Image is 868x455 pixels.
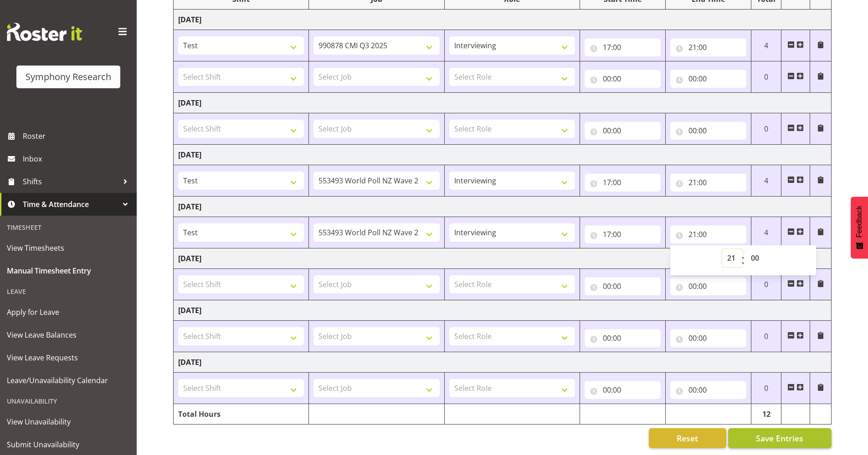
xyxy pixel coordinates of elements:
[2,324,134,346] a: View Leave Balances
[174,300,832,321] td: [DATE]
[670,277,746,295] input: Click to select...
[670,121,746,140] input: Click to select...
[7,374,130,387] span: Leave/Unavailability Calendar
[585,121,661,140] input: Click to select...
[2,259,134,282] a: Manual Timesheet Entry
[7,305,130,319] span: Apply for Leave
[2,218,134,237] div: Timesheet
[677,432,698,444] span: Reset
[2,392,134,410] div: Unavailability
[2,410,134,433] a: View Unavailability
[2,301,134,324] a: Apply for Leave
[23,175,118,188] span: Shifts
[2,237,134,259] a: View Timesheets
[7,438,130,451] span: Submit Unavailability
[585,277,661,295] input: Click to select...
[174,404,309,425] td: Total Hours
[670,38,746,56] input: Click to select...
[670,225,746,243] input: Click to select...
[751,61,781,93] td: 0
[7,241,130,255] span: View Timesheets
[585,173,661,192] input: Click to select...
[728,428,832,448] button: Save Entries
[751,165,781,197] td: 4
[756,432,803,444] span: Save Entries
[741,249,745,272] span: :
[751,321,781,352] td: 0
[7,328,130,342] span: View Leave Balances
[7,415,130,429] span: View Unavailability
[174,93,832,113] td: [DATE]
[855,206,863,238] span: Feedback
[751,373,781,404] td: 0
[174,352,832,373] td: [DATE]
[174,145,832,165] td: [DATE]
[585,225,661,243] input: Click to select...
[670,173,746,192] input: Click to select...
[670,381,746,399] input: Click to select...
[23,129,132,143] span: Roster
[751,269,781,300] td: 0
[751,217,781,248] td: 4
[26,70,111,84] div: Symphony Research
[23,197,118,211] span: Time & Attendance
[585,38,661,56] input: Click to select...
[7,351,130,364] span: View Leave Requests
[851,197,868,258] button: Feedback - Show survey
[7,264,130,278] span: Manual Timesheet Entry
[23,152,132,166] span: Inbox
[649,428,726,448] button: Reset
[585,70,661,88] input: Click to select...
[751,113,781,145] td: 0
[670,329,746,347] input: Click to select...
[2,282,134,301] div: Leave
[174,10,832,30] td: [DATE]
[2,346,134,369] a: View Leave Requests
[585,381,661,399] input: Click to select...
[585,329,661,347] input: Click to select...
[7,23,82,41] img: Rosterit website logo
[670,70,746,88] input: Click to select...
[2,369,134,392] a: Leave/Unavailability Calendar
[174,248,832,269] td: [DATE]
[751,30,781,61] td: 4
[751,404,781,425] td: 12
[174,197,832,217] td: [DATE]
